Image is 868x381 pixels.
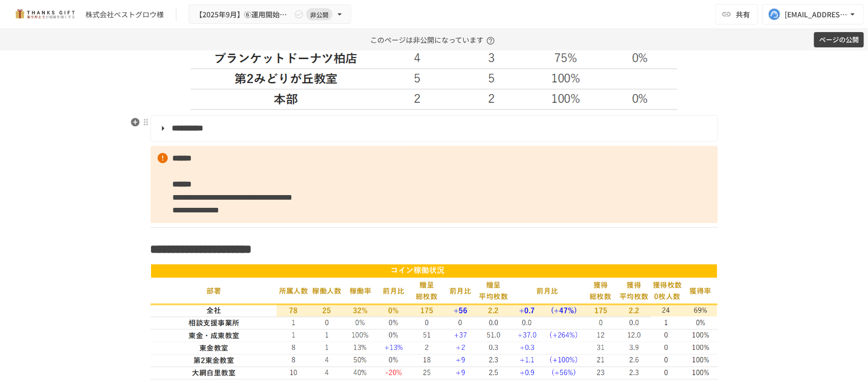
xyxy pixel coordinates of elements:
div: 株式会社ベストグロウ様 [85,9,164,20]
span: 非公開 [306,9,333,20]
img: mMP1OxWUAhQbsRWCurg7vIHe5HqDpP7qZo7fRoNLXQh [12,6,77,22]
div: [EMAIL_ADDRESS][DOMAIN_NAME] [785,8,848,21]
button: ページの公開 [814,32,864,48]
button: [EMAIL_ADDRESS][DOMAIN_NAME] [762,4,864,24]
span: 【2025年9月】⑥運用開始後2回目 振り返りMTG [195,8,292,21]
button: 【2025年9月】⑥運用開始後2回目 振り返りMTG非公開 [189,5,351,24]
span: 共有 [736,9,750,20]
p: このページは非公開になっています [370,29,498,50]
button: 共有 [715,4,758,24]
